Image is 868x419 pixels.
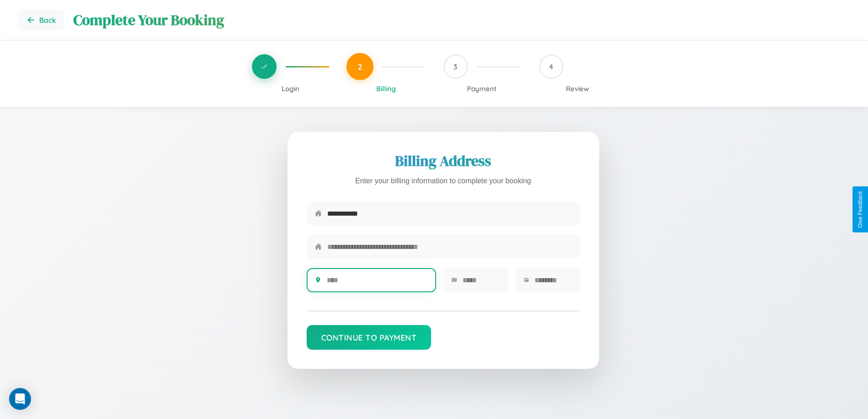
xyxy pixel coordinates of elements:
h2: Billing Address [307,151,580,171]
span: Review [566,84,589,93]
div: Give Feedback [857,191,863,228]
div: Open Intercom Messenger [9,388,31,410]
span: Payment [467,84,497,93]
button: Continue to Payment [307,325,431,350]
h1: Complete Your Booking [73,10,850,30]
span: Billing [376,84,396,93]
p: Enter your billing information to complete your booking [307,175,580,188]
span: Login [282,84,299,93]
button: Go back [18,9,64,31]
span: 3 [453,62,457,71]
span: 4 [549,62,553,71]
span: 2 [358,62,362,72]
